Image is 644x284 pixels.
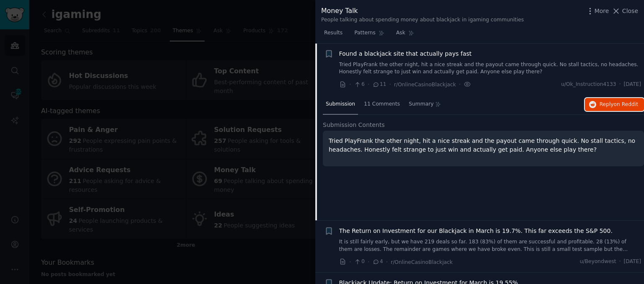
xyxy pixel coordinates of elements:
span: r/OnlineCasinoBlackjack [391,259,453,265]
button: More [586,7,609,15]
span: · [368,258,369,266]
span: Reply [600,101,638,108]
span: 11 [372,81,386,88]
span: 4 [372,258,383,266]
span: Patterns [354,29,375,37]
span: on Reddit [614,101,638,107]
span: r/OnlineCasinoBlackjack [394,82,456,88]
span: Close [622,7,638,15]
span: u/Beyondwest [580,258,616,266]
span: Submission Contents [323,121,385,129]
span: · [368,80,369,89]
span: 0 [354,258,364,266]
span: More [595,7,609,15]
span: · [619,258,621,266]
span: 6 [354,81,364,88]
span: · [389,80,391,89]
button: Replyon Reddit [585,98,644,111]
span: [DATE] [624,258,641,266]
button: Close [612,7,638,15]
span: Results [324,29,343,37]
a: Ask [393,26,417,44]
a: It is still fairly early, but we have 219 deals so far. 183 (83%) of them are successful and prof... [339,238,641,253]
p: Tried PlayFrank the other night, hit a nice streak and the payout came through quick. No stall ta... [329,137,638,154]
span: · [619,81,621,88]
span: Ask [396,29,405,37]
span: [DATE] [624,81,641,88]
div: Money Talk [321,6,524,16]
a: Found a blackjack site that actually pays fast [339,49,472,58]
span: 11 Comments [364,101,400,108]
span: · [349,258,351,266]
a: The Return on Investment for our Blackjack in March is 19.7%. This far exceeds the S&P 500. [339,227,613,235]
span: · [386,258,388,266]
span: Summary [409,101,434,108]
a: Results [321,26,345,44]
a: Patterns [351,26,387,44]
div: People talking about spending money about blackjack in igaming communities [321,16,524,24]
span: · [349,80,351,89]
span: Submission [326,101,355,108]
span: · [459,80,460,89]
a: Tried PlayFrank the other night, hit a nice streak and the payout came through quick. No stall ta... [339,61,641,76]
span: u/Ok_Instruction4133 [561,81,616,88]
